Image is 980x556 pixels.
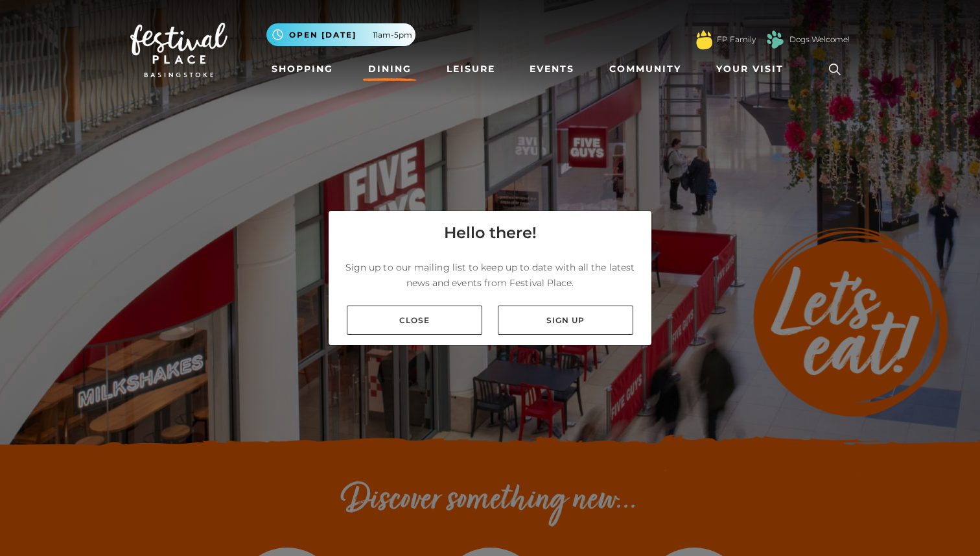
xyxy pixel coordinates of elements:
span: Your Visit [716,62,784,76]
a: Sign up [498,306,633,335]
a: FP Family [717,34,756,45]
h4: Hello there! [444,221,537,245]
a: Shopping [266,57,338,81]
a: Community [604,57,686,81]
a: Close [347,306,482,335]
p: Sign up to our mailing list to keep up to date with all the latest news and events from Festival ... [339,260,641,291]
a: Dining [363,57,417,81]
button: Open [DATE] 11am-5pm [266,23,415,46]
a: Leisure [441,57,500,81]
a: Dogs Welcome! [789,34,850,45]
a: Your Visit [711,57,795,81]
img: Festival Place Logo [130,23,227,77]
span: 11am-5pm [373,29,412,41]
a: Events [524,57,579,81]
span: Open [DATE] [289,29,356,41]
